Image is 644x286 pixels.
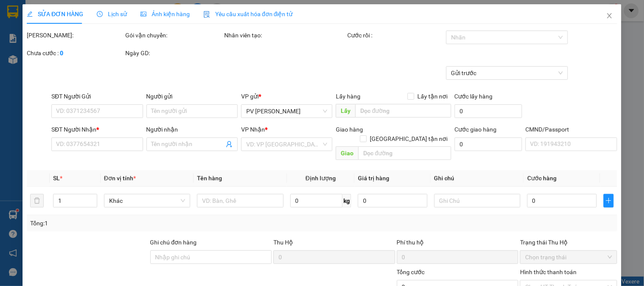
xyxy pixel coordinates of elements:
span: Yêu cầu xuất hóa đơn điện tử [203,11,293,17]
span: edit [27,11,33,17]
div: VP gửi [241,92,332,101]
input: Dọc đường [356,104,451,118]
label: Cước lấy hàng [455,93,493,100]
input: Ghi chú đơn hàng [150,250,272,264]
span: Đơn vị tính [104,175,136,182]
button: Close [598,4,622,28]
span: Giá trị hàng [358,175,389,182]
span: Lịch sử [97,11,127,17]
input: VD: Bàn, Ghế [197,194,283,207]
th: Ghi chú [431,170,524,187]
div: SĐT Người Gửi [51,92,143,101]
span: Lấy [336,104,356,118]
span: plus [604,197,613,204]
span: Khác [109,194,185,207]
div: CMND/Passport [526,125,617,134]
span: PV Gia Nghĩa [246,105,327,118]
div: SĐT Người Nhận [51,125,143,134]
div: Nhân viên tạo: [224,31,346,40]
span: close [606,12,613,19]
div: Cước rồi : [348,31,444,40]
div: Người nhận [146,125,238,134]
span: [GEOGRAPHIC_DATA] tận nơi [367,134,451,143]
span: Lấy hàng [336,93,361,100]
label: Cước giao hàng [455,126,497,133]
span: Tổng cước [397,269,425,275]
span: Chọn trạng thái [525,251,612,264]
span: Thu Hộ [273,239,293,246]
div: Chưa cước : [27,48,124,58]
span: picture [141,11,146,17]
input: Dọc đường [359,146,451,160]
span: Định lượng [306,175,336,182]
span: Lấy tận nơi [414,92,451,101]
div: [PERSON_NAME]: [27,31,124,40]
span: Giao hàng [336,126,363,133]
input: Ghi Chú [434,194,520,207]
span: Tên hàng [197,175,222,182]
span: user-add [226,141,233,148]
button: plus [604,194,614,207]
button: delete [30,194,44,207]
label: Ghi chú đơn hàng [150,239,197,246]
span: Giao [336,146,359,160]
div: Người gửi [146,92,238,101]
div: Trạng thái Thu Hộ [520,238,617,247]
span: Cước hàng [527,175,557,182]
span: VP Nhận [241,126,265,133]
span: SL [53,175,60,182]
label: Hình thức thanh toán [520,269,577,275]
span: clock-circle [97,11,103,17]
img: icon [203,11,210,18]
span: SỬA ĐƠN HÀNG [27,11,83,17]
div: Tổng: 1 [30,219,249,228]
span: kg [343,194,351,207]
div: Phí thu hộ [397,238,519,250]
span: Ảnh kiện hàng [141,11,190,17]
span: Gửi trước [451,67,563,79]
input: Cước lấy hàng [455,104,523,118]
input: Cước giao hàng [455,137,523,151]
div: Ngày GD: [126,48,222,58]
div: Gói vận chuyển: [126,31,222,40]
b: 0 [60,50,63,56]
